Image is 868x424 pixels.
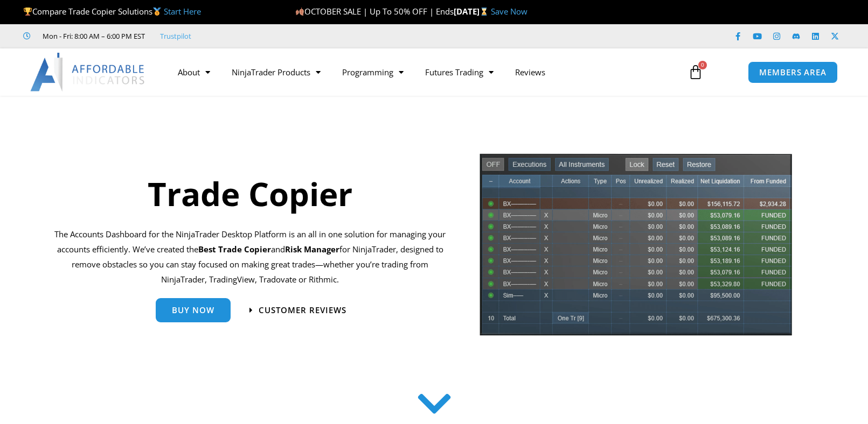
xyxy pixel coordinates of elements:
span: Mon - Fri: 8:00 AM – 6:00 PM EST [40,30,145,43]
img: tradecopier | Affordable Indicators – NinjaTrader [478,152,793,344]
a: Trustpilot [160,30,191,43]
strong: Risk Manager [285,244,339,255]
h1: Trade Copier [54,171,446,216]
img: 🥇 [153,8,161,16]
a: Programming [331,60,414,84]
span: 0 [698,61,707,69]
a: Reviews [504,60,556,84]
a: Customer Reviews [249,306,346,314]
a: 0 [672,56,719,88]
b: Best Trade Copier [198,244,271,255]
span: Buy Now [172,306,214,314]
img: LogoAI | Affordable Indicators – NinjaTrader [30,53,146,91]
img: 🏆 [24,8,32,16]
a: Start Here [164,6,201,17]
a: Futures Trading [414,60,504,84]
p: The Accounts Dashboard for the NinjaTrader Desktop Platform is an all in one solution for managin... [54,227,446,287]
img: ⌛ [480,8,488,16]
span: MEMBERS AREA [759,68,827,76]
img: 🍂 [296,8,304,16]
a: Buy Now [156,298,231,322]
nav: Menu [167,60,676,84]
a: Save Now [491,6,527,17]
a: About [167,60,221,84]
span: Customer Reviews [259,306,346,314]
a: MEMBERS AREA [748,61,838,83]
span: OCTOBER SALE | Up To 50% OFF | Ends [295,6,454,17]
strong: [DATE] [454,6,491,17]
a: NinjaTrader Products [221,60,331,84]
span: Compare Trade Copier Solutions [23,6,201,17]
